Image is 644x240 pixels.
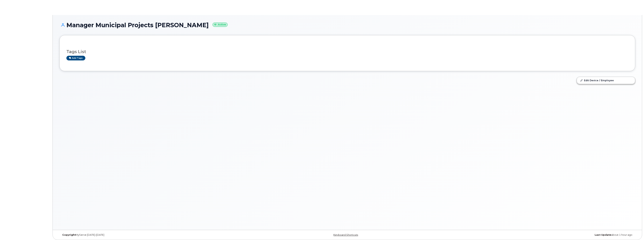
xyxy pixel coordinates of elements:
small: Active [212,23,228,27]
div: MyServe [DATE]–[DATE] [59,233,251,236]
a: Keyboard Shortcuts [333,233,358,236]
h1: Manager Municipal Projects [PERSON_NAME] [59,22,635,28]
h3: Tags List [66,49,628,54]
strong: Copyright [62,233,76,236]
a: Edit Device / Employee [577,77,635,84]
strong: Last Update [595,233,611,236]
div: about 1 hour ago [443,233,635,236]
a: Add tags [66,56,85,60]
